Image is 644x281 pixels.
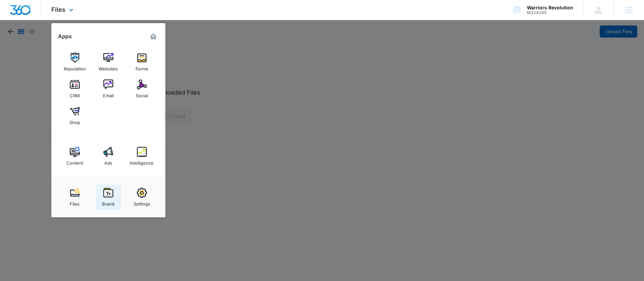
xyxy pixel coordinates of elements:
div: Intelligence [130,157,154,166]
span: Files [51,6,65,13]
a: Brand [96,184,121,210]
div: Websites [99,63,118,71]
a: Settings [129,184,155,210]
div: account id [527,10,573,15]
div: Ads [104,157,112,166]
div: Social [136,90,148,98]
div: Email [103,90,114,98]
a: Intelligence [129,144,155,169]
a: Reputation [62,49,88,75]
a: Ads [96,144,121,169]
a: Shop [62,103,88,128]
div: Content [66,157,83,166]
a: Marketing 360® Dashboard [148,31,159,42]
a: Content [62,144,88,169]
div: Files [70,198,79,207]
div: Shop [69,116,80,125]
div: CRM [70,90,80,98]
a: Forms [129,49,155,75]
a: Files [62,184,88,210]
div: Settings [133,198,150,207]
div: Brand [102,198,114,207]
a: CRM [62,76,88,102]
a: Social [129,76,155,102]
div: account name [527,5,573,10]
div: Reputation [64,63,86,71]
h2: Apps [58,33,72,40]
a: Websites [96,49,121,75]
div: Forms [136,63,148,71]
a: Email [96,76,121,102]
